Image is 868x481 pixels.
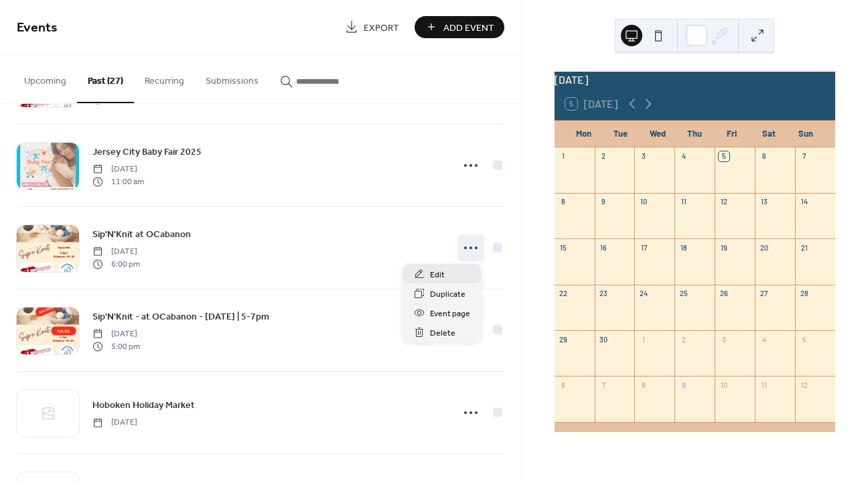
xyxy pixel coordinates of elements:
div: 10 [638,197,648,207]
div: 5 [799,334,809,344]
div: 7 [799,151,809,161]
span: [DATE] [92,328,140,340]
span: Add Event [443,21,494,35]
div: 14 [799,197,809,207]
span: Hoboken Holiday Market [92,399,195,413]
div: 6 [759,151,769,161]
div: 2 [678,334,689,344]
div: Sat [750,121,787,147]
div: 3 [638,151,648,161]
div: 20 [759,243,769,253]
span: [DATE] [92,246,140,258]
div: 5 [719,151,729,161]
div: 15 [559,243,569,253]
div: 29 [559,334,569,344]
span: Sip'N'Knit at OCabanon [92,228,191,242]
div: 21 [799,243,809,253]
div: Tue [602,121,639,147]
div: 6 [559,380,569,390]
div: 23 [599,289,609,299]
div: 1 [638,334,648,344]
div: 28 [799,289,809,299]
div: 19 [719,243,729,253]
div: 12 [719,197,729,207]
div: 4 [759,334,769,344]
div: 17 [638,243,648,253]
div: 1 [559,151,569,161]
div: [DATE] [555,72,835,88]
a: Export [335,16,409,38]
button: Recurring [134,54,195,102]
button: Submissions [195,54,269,102]
div: 8 [559,197,569,207]
div: 25 [678,289,689,299]
div: 12 [799,380,809,390]
div: 11 [759,380,769,390]
div: 13 [759,197,769,207]
div: 22 [559,289,569,299]
span: Duplicate [430,287,465,301]
span: 6:00 pm [92,258,140,270]
div: 24 [638,289,648,299]
div: 27 [759,289,769,299]
div: 11 [678,197,689,207]
button: Past (27) [77,54,134,103]
div: 18 [678,243,689,253]
div: Fri [713,121,750,147]
div: 7 [599,380,609,390]
div: 9 [599,197,609,207]
div: 10 [719,380,729,390]
span: Delete [430,326,455,340]
span: Event page [430,307,470,321]
span: Edit [430,268,445,282]
span: [DATE] [92,417,137,429]
div: Thu [676,121,713,147]
span: Sip'N'Knit - at OCabanon - [DATE] | 5-7pm [92,310,269,324]
div: Wed [639,121,676,147]
a: Jersey City Baby Fair 2025 [92,144,202,159]
a: Hoboken Holiday Market [92,397,195,413]
div: 26 [719,289,729,299]
div: 2 [599,151,609,161]
div: Mon [565,121,602,147]
span: Export [364,21,399,35]
span: [DATE] [92,163,144,176]
button: Upcoming [13,54,77,102]
span: 5:00 pm [92,340,140,352]
div: 16 [599,243,609,253]
span: Jersey City Baby Fair 2025 [92,145,202,159]
a: Sip'N'Knit - at OCabanon - [DATE] | 5-7pm [92,309,269,324]
span: 11:00 am [92,176,144,188]
div: 30 [599,334,609,344]
div: 3 [719,334,729,344]
span: Events [17,15,58,41]
a: Sip'N'Knit at OCabanon [92,226,191,242]
div: 4 [678,151,689,161]
button: Add Event [415,16,504,38]
div: 9 [678,380,689,390]
div: 8 [638,380,648,390]
div: Sun [788,121,824,147]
